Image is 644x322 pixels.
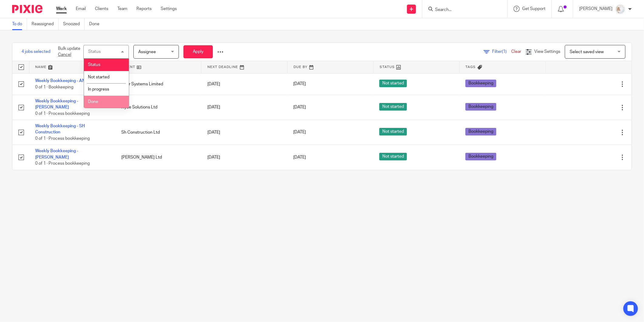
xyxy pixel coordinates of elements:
td: [DATE] [201,73,287,95]
td: [DATE] [201,145,287,170]
input: Search [434,7,489,13]
img: Pixie [12,5,42,13]
span: Tags [466,65,476,69]
span: Done [88,100,98,104]
span: [DATE] [293,155,306,159]
span: [DATE] [293,130,306,135]
a: Weekly Bookkeeping - [PERSON_NAME] [35,99,78,109]
a: Weekly Bookkeeping - SH Construction [35,124,85,134]
span: Select saved view [570,50,604,54]
a: Reassigned [32,18,59,30]
span: Not started [379,80,407,87]
span: (1) [502,50,507,54]
a: To do [12,18,27,30]
span: Assignee [138,50,156,54]
a: Settings [161,6,177,12]
span: In progress [88,87,109,91]
span: 0 of 1 · Process bookkeeping [35,161,90,166]
a: Clear [511,50,521,54]
a: Clients [95,6,108,12]
span: 0 of 1 · Bookkeeping [35,85,73,89]
span: Not started [379,128,407,135]
button: Apply [183,45,213,58]
span: Bookkeeping [465,80,496,87]
span: Bookkeeping [465,128,496,135]
span: Bookkeeping [465,153,496,160]
span: View Settings [534,50,560,54]
p: Bulk update [58,46,80,58]
span: 0 of 1 · Process bookkeeping [35,136,90,141]
td: Hyde Solutions Ltd [115,95,201,120]
a: Done [89,18,104,30]
span: 0 of 1 · Process bookkeeping [35,111,90,116]
span: Status [88,63,100,67]
span: Not started [379,153,407,160]
span: Not started [379,103,407,111]
td: [DATE] [201,120,287,145]
a: Team [117,6,127,12]
span: [DATE] [293,105,306,109]
td: [DATE] [201,95,287,120]
span: Get Support [522,7,545,11]
a: Weekly Bookkeeping - ANPR [35,79,91,83]
a: Snoozed [63,18,85,30]
span: [DATE] [293,82,306,86]
span: Bookkeeping [465,103,496,111]
a: Reports [136,6,152,12]
td: Anpr Systems Limited [115,73,201,95]
a: Cancel [58,53,71,57]
span: Filter [492,50,511,54]
p: [PERSON_NAME] [579,6,612,12]
td: Sh Construction Ltd [115,120,201,145]
img: Image.jpeg [615,4,625,14]
span: 4 jobs selected [22,49,50,55]
a: Weekly Bookkeeping - [PERSON_NAME] [35,149,78,159]
td: [PERSON_NAME] Ltd [115,145,201,170]
div: Status [88,50,101,54]
span: Not started [88,75,109,79]
a: Email [76,6,86,12]
a: Work [56,6,67,12]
